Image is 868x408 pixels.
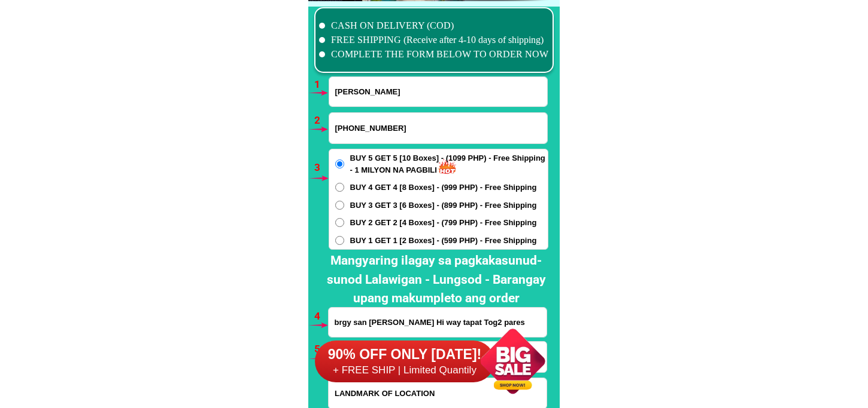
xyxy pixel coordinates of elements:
h6: 90% OFF ONLY [DATE]! [315,346,494,364]
input: BUY 1 GET 1 [2 Boxes] - (599 PHP) - Free Shipping [335,236,344,245]
li: FREE SHIPPING (Receive after 4-10 days of shipping) [319,33,549,47]
input: Input full_name [329,77,547,106]
h6: 5 [314,342,328,357]
h6: 3 [314,160,328,176]
input: BUY 2 GET 2 [4 Boxes] - (799 PHP) - Free Shipping [335,218,344,227]
input: BUY 4 GET 4 [8 Boxes] - (999 PHP) - Free Shipping [335,183,344,192]
span: BUY 2 GET 2 [4 Boxes] - (799 PHP) - Free Shipping [350,217,537,229]
input: Input phone_number [329,113,547,143]
li: COMPLETE THE FORM BELOW TO ORDER NOW [319,47,549,62]
span: BUY 3 GET 3 [6 Boxes] - (899 PHP) - Free Shipping [350,200,537,211]
h6: 4 [314,309,328,324]
h6: 1 [314,77,328,93]
input: BUY 5 GET 5 [10 Boxes] - (1099 PHP) - Free Shipping - 1 MILYON NA PAGBILI [335,159,344,168]
h6: + FREE SHIP | Limited Quantily [315,364,494,377]
input: BUY 3 GET 3 [6 Boxes] - (899 PHP) - Free Shipping [335,201,344,210]
h2: Mangyaring ilagay sa pagkakasunud-sunod Lalawigan - Lungsod - Barangay upang makumpleto ang order [318,251,554,308]
span: BUY 5 GET 5 [10 Boxes] - (1099 PHP) - Free Shipping - 1 MILYON NA PAGBILI [350,152,548,176]
span: BUY 4 GET 4 [8 Boxes] - (999 PHP) - Free Shipping [350,182,537,194]
h6: 2 [314,113,328,128]
li: CASH ON DELIVERY (COD) [319,19,549,33]
span: BUY 1 GET 1 [2 Boxes] - (599 PHP) - Free Shipping [350,235,537,247]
